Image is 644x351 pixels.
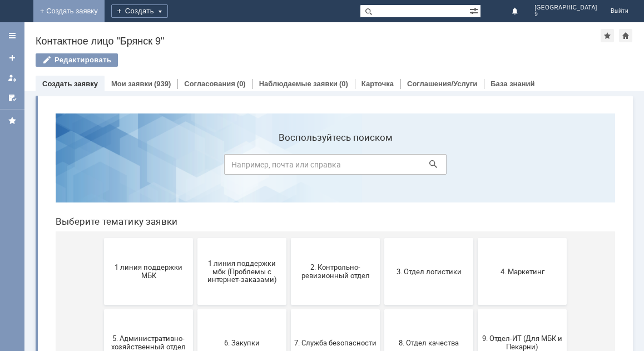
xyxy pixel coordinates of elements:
[154,154,236,179] span: 1 линия поддержки мбк (Проблемы с интернет-заказами)
[154,80,171,88] div: (939)
[244,134,333,200] button: 2. Контрольно-ревизионный отдел
[151,134,240,200] button: 1 линия поддержки мбк (Проблемы с интернет-заказами)
[151,205,240,271] button: 6. Закупки
[184,80,235,88] a: Согласования
[469,5,480,16] span: Расширенный поиск
[244,276,333,343] button: Отдел-ИТ (Битрикс24 и CRM)
[491,80,534,88] a: База знаний
[431,134,520,200] button: 4. Маркетинг
[341,305,423,313] span: Отдел-ИТ (Офис)
[341,162,423,171] span: 3. Отдел логистики
[534,11,597,18] span: 9
[9,111,568,122] header: Выберите тематику заявки
[42,80,98,88] a: Создать заявку
[244,205,333,271] button: 7. Служба безопасности
[177,27,400,38] label: Воспользуйтесь поиском
[407,80,477,88] a: Соглашения/Услуги
[151,276,240,343] button: Отдел ИТ (1С)
[601,29,614,42] div: Добавить в избранное
[431,205,520,271] button: 9. Отдел-ИТ (Для МБК и Пекарни)
[338,205,427,271] button: 8. Отдел качества
[338,276,427,343] button: Отдел-ИТ (Офис)
[341,234,423,242] span: 8. Отдел качества
[3,89,21,107] a: Мои согласования
[61,305,143,313] span: Бухгалтерия (для мбк)
[154,305,236,313] span: Отдел ИТ (1С)
[61,230,143,246] span: 5. Административно-хозяйственный отдел
[154,234,236,242] span: 6. Закупки
[534,4,597,11] span: [GEOGRAPHIC_DATA]
[57,205,146,271] button: 5. Административно-хозяйственный отдел
[3,49,21,67] a: Создать заявку
[111,4,168,18] div: Создать
[177,50,400,70] input: Например, почта или справка
[3,69,21,87] a: Мои заявки
[36,36,601,47] div: Контактное лицо "Брянск 9"
[247,234,330,242] span: 7. Служба безопасности
[111,80,152,88] a: Мои заявки
[434,305,517,313] span: Финансовый отдел
[247,159,330,175] span: 2. Контрольно-ревизионный отдел
[237,80,246,88] div: (0)
[57,134,146,200] button: 1 линия поддержки МБК
[434,162,517,171] span: 4. Маркетинг
[338,134,427,200] button: 3. Отдел логистики
[361,80,394,88] a: Карточка
[431,276,520,343] button: Финансовый отдел
[339,80,348,88] div: (0)
[434,230,517,246] span: 9. Отдел-ИТ (Для МБК и Пекарни)
[259,80,338,88] a: Наблюдаемые заявки
[61,159,143,175] span: 1 линия поддержки МБК
[57,276,146,343] button: Бухгалтерия (для мбк)
[619,29,632,42] div: Сделать домашней страницей
[247,301,330,318] span: Отдел-ИТ (Битрикс24 и CRM)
